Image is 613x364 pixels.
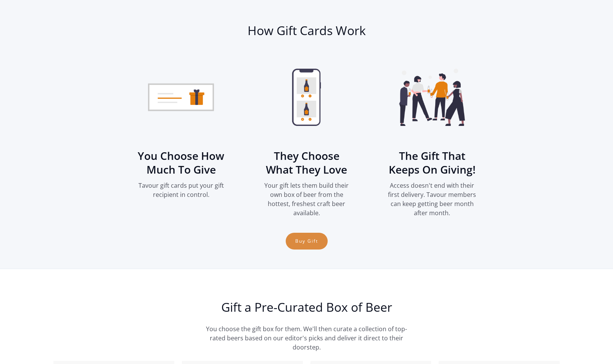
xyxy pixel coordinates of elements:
h3: They Choose What They Love [262,149,351,176]
h2: How Gift Cards Work [127,23,486,38]
a: Buy Gift [286,233,328,250]
div: 2 of 3 [253,57,360,217]
h2: Gift a Pre-Curated Box of Beer [127,300,486,315]
p: Tavour gift cards put your gift recipient in control. [137,181,226,199]
p: You choose the gift box for them. We'll then curate a collection of top-rated beers based on our ... [202,324,412,352]
p: Access doesn't end with their first delivery. Tavour members can keep getting beer month after mo... [388,181,477,217]
div: carousel [127,57,486,257]
h3: The Gift That Keeps On Giving! [388,149,477,176]
h3: You Choose How Much To Give [137,149,226,176]
div: 3 of 3 [378,57,486,217]
div: 1 of 3 [127,57,235,199]
p: Your gift lets them build their own box of beer from the hottest, freshest craft beer available. [262,181,351,217]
